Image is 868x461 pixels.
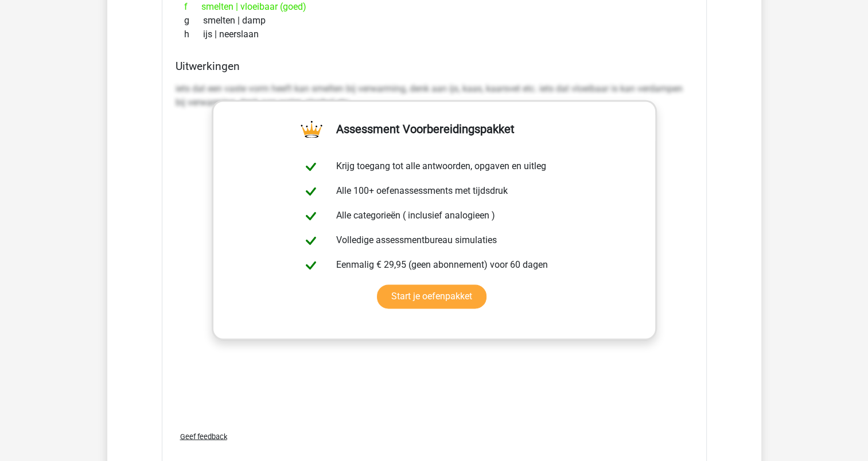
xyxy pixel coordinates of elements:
span: h [184,28,203,41]
h4: Uitwerkingen [176,60,693,73]
div: ijs | neerslaan [176,28,693,41]
div: smelten | damp [176,14,693,28]
span: Geef feedback [180,432,227,440]
span: g [184,14,203,28]
p: iets dat een vaste vorm heeft kan smelten bij verwarming, denk aan ijs, kaas, kaarsvet etc. iets ... [176,82,693,110]
a: Start je oefenpakket [377,284,486,308]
